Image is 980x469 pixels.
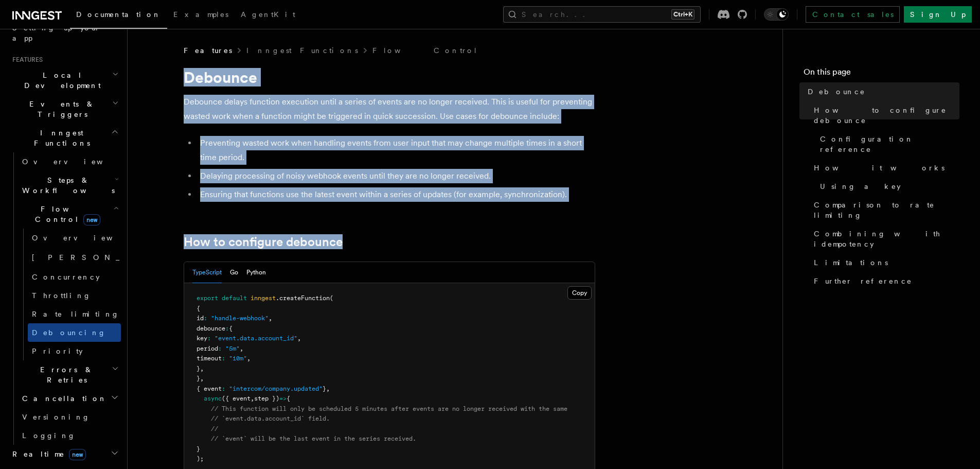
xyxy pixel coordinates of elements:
li: Delaying processing of noisy webhook events until they are no longer received. [197,169,595,183]
a: Flow Control [372,45,478,56]
span: How it works [814,163,945,173]
a: Contact sales [806,6,900,23]
a: How to configure debounce [810,101,959,130]
a: Priority [28,342,121,360]
span: : [204,315,207,322]
span: Overview [32,234,138,242]
a: Rate limiting [28,305,121,323]
span: , [251,395,254,402]
span: Examples [173,10,228,19]
span: => [279,395,287,402]
button: Local Development [8,66,121,95]
button: Realtimenew [8,445,121,463]
p: Debounce delays function execution until a series of events are no longer received. This is usefu... [184,95,595,124]
span: AgentKit [241,10,295,19]
span: Steps & Workflows [18,175,115,196]
span: "10m" [229,355,247,362]
span: Configuration reference [820,134,959,154]
span: Features [8,56,43,64]
span: key [197,335,207,342]
span: Versioning [22,413,90,421]
span: Debouncing [32,328,106,337]
span: Errors & Retries [18,364,112,385]
span: } [197,445,200,453]
span: : [207,335,211,342]
a: Configuration reference [816,130,959,159]
span: Throttling [32,291,91,300]
a: Versioning [18,408,121,426]
h1: Debounce [184,68,595,86]
span: default [222,294,247,302]
button: Go [230,262,238,283]
span: "5m" [225,345,240,352]
span: , [200,375,204,382]
button: Python [246,262,266,283]
button: Flow Controlnew [18,200,121,229]
span: Inngest Functions [8,128,111,148]
span: Local Development [8,70,112,91]
a: Further reference [810,272,959,290]
span: , [200,365,204,372]
span: id [197,315,204,322]
span: { [197,305,200,312]
span: : [222,355,225,362]
span: Comparison to rate limiting [814,200,959,220]
span: , [269,315,272,322]
span: "event.data.account_id" [215,335,297,342]
button: Steps & Workflows [18,171,121,200]
span: export [197,294,218,302]
span: How to configure debounce [814,105,959,126]
span: Further reference [814,276,912,286]
span: , [247,355,251,362]
span: } [323,385,326,392]
a: Overview [28,229,121,247]
span: Features [184,45,232,56]
button: Toggle dark mode [764,8,789,21]
span: : [222,385,225,392]
span: "intercom/company.updated" [229,385,323,392]
a: Logging [18,426,121,445]
span: // `event.data.account_id` field. [211,415,330,422]
span: Rate limiting [32,310,119,318]
span: : [225,325,229,332]
span: Documentation [76,10,161,19]
span: step }) [254,395,279,402]
a: Examples [167,3,235,28]
a: Debounce [804,82,959,101]
button: Events & Triggers [8,95,121,124]
button: Copy [567,286,592,300]
span: Concurrency [32,273,100,281]
span: // [211,425,218,432]
div: Flow Controlnew [18,229,121,360]
span: Realtime [8,449,86,459]
span: .createFunction [276,294,330,302]
a: Documentation [70,3,167,29]
span: timeout [197,355,222,362]
h4: On this page [804,66,959,82]
a: Combining with idempotency [810,224,959,253]
a: [PERSON_NAME] [28,247,121,268]
button: Inngest Functions [8,124,121,152]
span: Priority [32,347,83,355]
a: How to configure debounce [184,235,343,249]
a: Setting up your app [8,19,121,47]
a: Overview [18,152,121,171]
span: new [69,449,86,460]
a: Using a key [816,177,959,196]
span: async [204,395,222,402]
a: Inngest Functions [246,45,358,56]
button: TypeScript [192,262,222,283]
span: } [197,365,200,372]
a: Concurrency [28,268,121,286]
span: [PERSON_NAME] [32,253,183,262]
span: period [197,345,218,352]
span: { [287,395,290,402]
span: Debounce [808,86,865,97]
span: new [83,214,100,225]
li: Ensuring that functions use the latest event within a series of updates (for example, synchroniza... [197,187,595,202]
button: Errors & Retries [18,360,121,389]
span: debounce [197,325,225,332]
kbd: Ctrl+K [671,9,694,20]
a: Throttling [28,286,121,305]
span: // This function will only be scheduled 5 minutes after events are no longer received with the same [211,405,567,412]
